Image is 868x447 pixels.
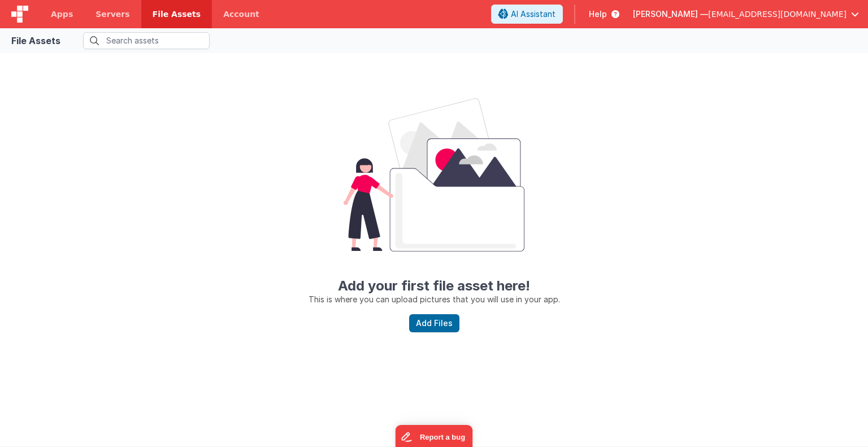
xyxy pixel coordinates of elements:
[708,8,847,20] span: [EMAIL_ADDRESS][DOMAIN_NAME]
[96,8,129,20] span: Servers
[11,34,60,47] div: File Assets
[83,32,210,49] input: Search assets
[153,8,201,20] span: File Assets
[18,293,850,305] p: This is where you can upload pictures that you will use in your app.
[338,277,530,294] strong: Add your first file asset here!
[344,98,524,251] img: Smiley face
[511,8,555,20] span: AI Assistant
[633,8,859,20] button: [PERSON_NAME] — [EMAIL_ADDRESS][DOMAIN_NAME]
[589,8,607,20] span: Help
[633,8,708,20] span: [PERSON_NAME] —
[409,314,459,332] button: Add Files
[491,5,563,24] button: AI Assistant
[51,8,73,20] span: Apps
